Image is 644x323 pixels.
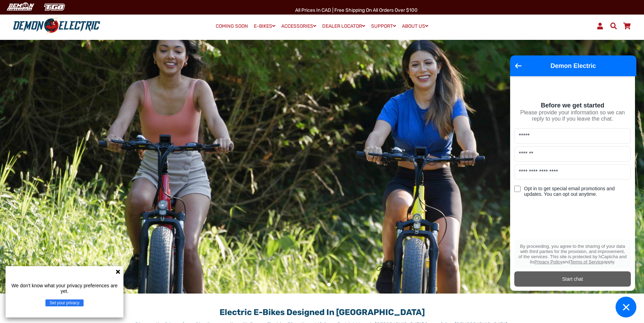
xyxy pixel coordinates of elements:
button: 2 of 3 [320,283,324,286]
span: All Prices in CAD | Free shipping on all orders over $100 [295,7,418,13]
a: SUPPORT [369,21,398,31]
a: DEALER LOCATOR [320,21,368,31]
a: COMING SOON [213,21,250,31]
inbox-online-store-chat: Shopify online store chat [508,55,638,317]
p: We don't know what your privacy preferences are yet. [8,283,121,294]
a: ACCESSORIES [279,21,319,31]
h1: Electric E-Bikes Designed in [GEOGRAPHIC_DATA] [133,300,511,317]
button: 1 of 3 [314,283,317,286]
a: ABOUT US [400,21,431,31]
button: Set your privacy [45,299,84,306]
img: Demon Electric logo [10,17,103,35]
img: TGB Canada [40,1,69,13]
img: Demon Electric [3,1,37,13]
a: E-BIKES [251,21,278,31]
button: 3 of 3 [327,283,331,286]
